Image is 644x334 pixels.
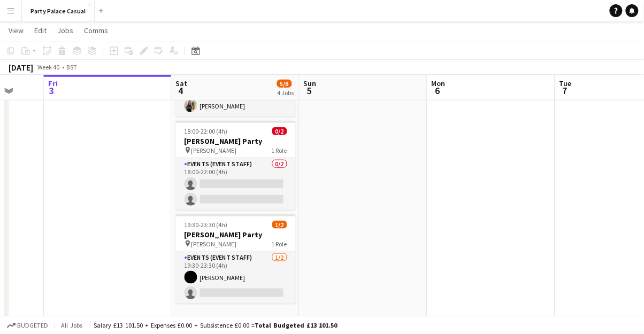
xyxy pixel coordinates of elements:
[176,121,296,210] app-job-card: 18:00-22:00 (4h)0/2[PERSON_NAME] Party [PERSON_NAME]1 RoleEvents (Event Staff)0/218:00-22:00 (4h)
[57,26,73,35] span: Jobs
[272,146,287,154] span: 1 Role
[255,321,337,329] span: Total Budgeted £13 101.50
[174,84,188,97] span: 4
[185,127,228,135] span: 18:00-22:00 (4h)
[185,221,228,229] span: 19:30-23:30 (4h)
[191,240,237,248] span: [PERSON_NAME]
[35,63,62,71] span: Week 40
[191,146,237,154] span: [PERSON_NAME]
[176,252,296,304] app-card-role: Events (Event Staff)1/219:30-23:30 (4h)[PERSON_NAME]
[430,84,446,97] span: 6
[558,84,572,97] span: 7
[17,322,48,329] span: Budgeted
[272,240,287,248] span: 1 Role
[277,80,292,88] span: 5/8
[278,89,294,97] div: 4 Jobs
[9,26,24,35] span: View
[272,127,287,135] span: 0/2
[176,214,296,304] app-job-card: 19:30-23:30 (4h)1/2[PERSON_NAME] Party [PERSON_NAME]1 RoleEvents (Event Staff)1/219:30-23:30 (4h)...
[22,1,95,21] button: Party Palace Casual
[94,321,337,329] div: Salary £13 101.50 + Expenses £0.00 + Subsistence £0.00 =
[84,26,108,35] span: Comms
[559,79,572,88] span: Tue
[304,79,317,88] span: Sun
[176,79,188,88] span: Sat
[59,321,85,329] span: All jobs
[48,79,58,88] span: Fri
[272,221,287,229] span: 1/2
[66,63,77,71] div: BST
[9,62,33,73] div: [DATE]
[47,84,58,97] span: 3
[53,24,78,37] a: Jobs
[80,24,112,37] a: Comms
[432,79,446,88] span: Mon
[5,320,50,331] button: Budgeted
[176,136,296,146] h3: [PERSON_NAME] Party
[176,158,296,210] app-card-role: Events (Event Staff)0/218:00-22:00 (4h)
[302,84,317,97] span: 5
[176,230,296,239] h3: [PERSON_NAME] Party
[30,24,51,37] a: Edit
[34,26,47,35] span: Edit
[4,24,28,37] a: View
